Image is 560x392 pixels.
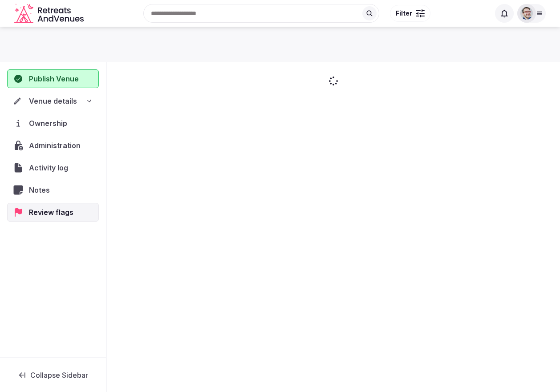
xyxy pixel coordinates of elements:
span: Collapse Sidebar [30,371,88,380]
a: Administration [7,136,99,155]
span: Ownership [29,118,71,129]
a: Activity log [7,158,99,177]
a: Visit the homepage [14,4,85,24]
a: Notes [7,181,99,199]
button: Collapse Sidebar [7,365,99,385]
span: Filter [396,9,412,18]
button: Publish Venue [7,69,99,88]
span: Administration [29,140,84,151]
img: Glen Hayes [520,7,533,20]
span: Notes [29,185,53,195]
span: Activity log [29,162,72,173]
a: Review flags [7,203,99,222]
span: Venue details [29,96,77,106]
svg: Retreats and Venues company logo [14,4,85,24]
span: Publish Venue [29,73,79,84]
span: Review flags [29,207,77,218]
button: Filter [390,5,430,22]
a: Ownership [7,114,99,133]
